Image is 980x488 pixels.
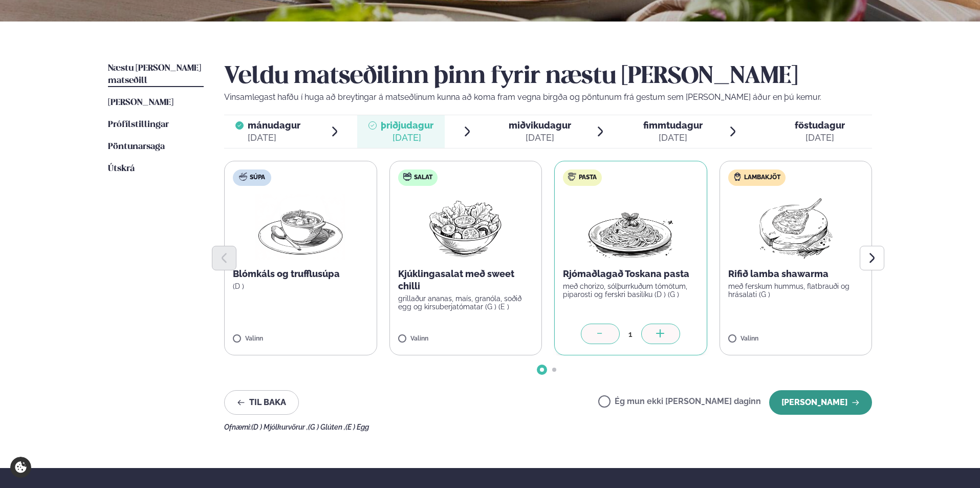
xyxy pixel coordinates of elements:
[509,120,571,131] span: miðvikudagur
[744,174,780,182] span: Lambakjöt
[728,282,864,299] p: með ferskum hummus, flatbrauði og hrásalati (G )
[224,390,299,415] button: Til baka
[233,268,368,280] p: Blómkáls og trufflusúpa
[108,141,165,153] a: Pöntunarsaga
[108,98,173,107] span: [PERSON_NAME]
[643,132,703,144] div: [DATE]
[552,368,556,372] span: Go to slide 2
[108,62,204,87] a: Næstu [PERSON_NAME] matseðill
[381,120,433,131] span: þriðjudagur
[620,328,641,340] div: 1
[414,174,432,182] span: Salat
[733,173,742,181] img: Lamb.svg
[108,163,135,175] a: Útskrá
[381,132,433,144] div: [DATE]
[239,173,247,181] img: soup.svg
[224,423,872,431] div: Ofnæmi:
[108,119,169,131] a: Prófílstillingar
[795,120,845,131] span: föstudagur
[563,268,699,280] p: Rjómaðlagað Toskana pasta
[563,282,699,299] p: með chorizo, sólþurrkuðum tómötum, piparosti og ferskri basilíku (D ) (G )
[345,423,369,431] span: (E ) Egg
[108,97,173,109] a: [PERSON_NAME]
[643,120,703,131] span: fimmtudagur
[251,423,308,431] span: (D ) Mjólkurvörur ,
[108,120,169,129] span: Prófílstillingar
[10,457,31,478] a: Cookie settings
[403,173,411,181] img: salad.svg
[509,132,571,144] div: [DATE]
[585,194,676,260] img: Spagetti.png
[769,390,872,415] button: [PERSON_NAME]
[108,164,135,173] span: Útskrá
[420,194,511,260] img: Salad.png
[224,91,872,103] p: Vinsamlegast hafðu í huga að breytingar á matseðlinum kunna að koma fram vegna birgða og pöntunum...
[568,173,576,181] img: pasta.svg
[398,294,534,311] p: grillaður ananas, maís, granóla, soðið egg og kirsuberjatómatar (G ) (E )
[233,282,368,290] p: (D )
[224,62,872,91] h2: Veldu matseðilinn þinn fyrir næstu [PERSON_NAME]
[795,132,845,144] div: [DATE]
[108,64,201,85] span: Næstu [PERSON_NAME] matseðill
[540,368,544,372] span: Go to slide 1
[250,174,265,182] span: Súpa
[212,246,236,270] button: Previous slide
[860,246,884,270] button: Next slide
[750,194,841,260] img: Lamb-Meat.png
[248,120,300,131] span: mánudagur
[398,268,534,292] p: Kjúklingasalat með sweet chilli
[108,142,165,151] span: Pöntunarsaga
[308,423,345,431] span: (G ) Glúten ,
[728,268,864,280] p: Rifið lamba shawarma
[248,132,300,144] div: [DATE]
[255,194,345,260] img: Soup.png
[579,174,597,182] span: Pasta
